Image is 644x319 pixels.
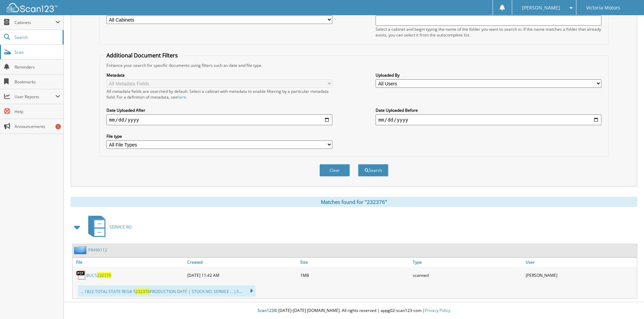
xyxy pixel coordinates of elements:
span: Bookmarks [15,79,60,85]
a: Privacy Policy [425,308,450,313]
span: Reminders [15,64,60,70]
a: SERVICE RO [84,214,132,240]
a: BUCS232376 [86,272,111,278]
img: folder2.png [74,246,88,254]
input: end [376,114,601,125]
span: User Reports [15,94,55,100]
div: Matches found for "232376" [71,197,637,207]
a: PR490112 [88,247,107,253]
div: Select a cabinet and begin typing the name of the folder you want to search in. If the name match... [376,26,601,38]
a: Created [186,258,299,267]
span: Search [15,34,59,40]
a: here [177,94,186,100]
img: PDF.png [76,270,86,280]
img: scan123-logo-white.svg [7,3,57,12]
button: Search [358,164,388,177]
span: Scan123 [258,308,274,313]
span: 232376 [97,272,111,278]
span: Scan [15,49,60,55]
div: All metadata fields are searched by default. Select a cabinet with metadata to enable filtering b... [106,88,332,100]
legend: Additional Document Filters [103,52,181,59]
div: [DATE] 11:42 AM [186,268,299,282]
iframe: Chat Widget [610,287,644,319]
span: Victoria Motors [586,6,620,10]
div: 1MB [299,268,411,282]
span: 232376 [136,289,150,294]
div: ... 1822 TOTAL STATE REG# 5 PRODUCTION DATE | STOCK NO. SERVICE ... ) S... [78,285,256,297]
span: Cabinets [15,20,55,25]
span: Announcements [15,124,60,129]
label: Uploaded By [376,72,601,78]
a: User [524,258,637,267]
a: File [73,258,186,267]
div: Enhance your search for specific documents using filters such as date and file type. [103,62,605,68]
div: 1 [55,124,61,129]
div: [PERSON_NAME] [524,268,637,282]
input: start [106,114,332,125]
label: Metadata [106,72,332,78]
a: Type [411,258,524,267]
span: [PERSON_NAME] [522,6,560,10]
label: Date Uploaded After [106,107,332,113]
span: SERVICE RO [110,224,132,230]
label: File type [106,133,332,139]
div: © [DATE]-[DATE] [DOMAIN_NAME]. All rights reserved | appg02-scan123-com | [64,302,644,319]
span: Help [15,109,60,114]
a: Size [299,258,411,267]
button: Clear [319,164,350,177]
div: scanned [411,268,524,282]
label: Date Uploaded Before [376,107,601,113]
